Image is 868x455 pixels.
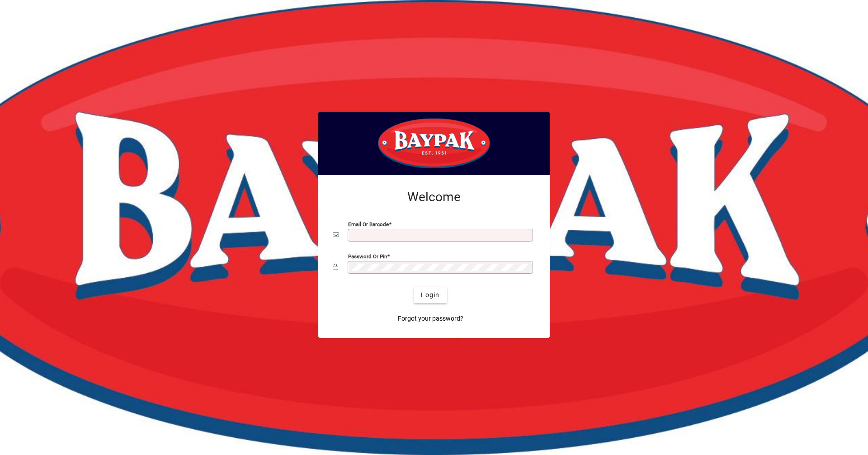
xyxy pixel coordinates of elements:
[348,253,387,259] mat-label: Password or Pin
[394,311,467,327] a: Forgot your password?
[414,287,447,303] button: Login
[398,314,463,323] span: Forgot your password?
[348,221,389,227] mat-label: Email or Barcode
[421,290,439,300] span: Login
[333,190,535,205] h2: Welcome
